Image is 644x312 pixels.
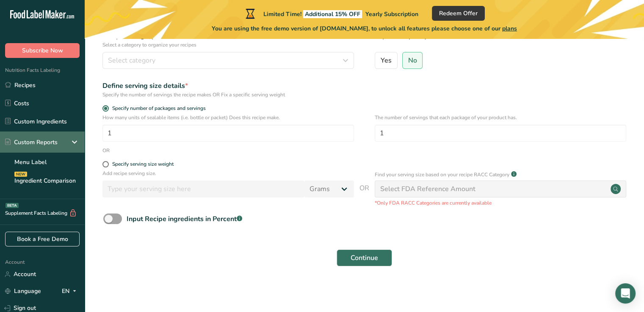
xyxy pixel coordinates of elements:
[102,147,110,154] div: OR
[502,25,517,33] span: plans
[102,170,354,177] p: Add recipe serving size.
[102,181,304,197] input: Type your serving size here
[375,171,509,178] p: Find your serving size based on your recipe RACC Category
[351,253,378,263] span: Continue
[5,43,80,58] button: Subscribe Now
[337,249,392,266] button: Continue
[432,6,485,21] button: Redeem Offer
[108,55,155,66] span: Select category
[439,9,478,18] span: Redeem Offer
[375,199,626,207] p: *Only FDA RACC Categories are currently available
[102,91,354,99] div: Specify the number of servings the recipe makes OR Fix a specific serving weight
[6,203,19,208] div: BETA
[14,172,27,177] div: NEW
[22,46,63,55] span: Subscribe Now
[408,56,417,65] span: No
[102,81,354,91] div: Define serving size details
[5,284,41,298] a: Language
[244,8,418,19] div: Limited Time!
[375,31,626,49] label: Is your recipe liquid?
[212,24,517,33] span: You are using the free demo version of [DOMAIN_NAME], to unlock all features please choose one of...
[109,105,206,112] span: Specify number of packages and servings
[102,52,354,69] button: Select category
[112,161,174,167] div: Specify serving size weight
[62,286,80,296] div: EN
[5,138,58,147] div: Custom Reports
[380,184,475,194] div: Select FDA Reference Amount
[365,10,418,18] span: Yearly Subscription
[381,56,392,65] span: Yes
[303,10,362,18] span: Additional 15% OFF
[127,214,242,224] div: Input Recipe ingredients in Percent
[102,41,354,49] p: Select a category to organize your recipes
[375,114,626,121] p: The number of servings that each package of your product has.
[102,114,354,121] p: How many units of sealable items (i.e. bottle or packet) Does this recipe make.
[359,183,369,207] span: OR
[5,232,80,246] a: Book a Free Demo
[615,283,636,304] div: Open Intercom Messenger
[102,31,354,49] label: Recipe Category?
